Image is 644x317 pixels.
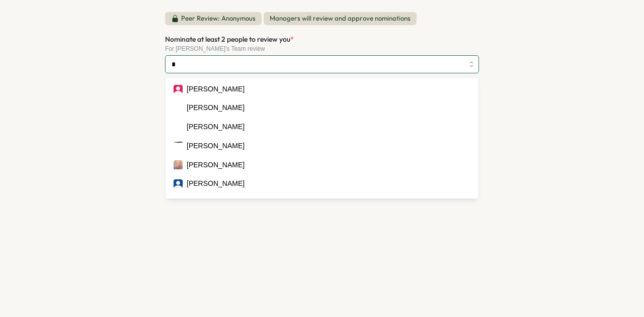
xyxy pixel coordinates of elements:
img: Sergio Arenas [174,198,183,207]
img: Felix Law [174,85,183,94]
div: [PERSON_NAME] [187,141,245,152]
img: Rechie de Ramos [174,123,183,132]
img: Nicolas Coimbra Peroto [174,103,183,113]
div: For [PERSON_NAME]'s Team review [165,45,479,52]
div: [PERSON_NAME] [187,197,245,208]
span: Nominate at least 2 people to review you [165,35,290,44]
div: [PERSON_NAME] [187,84,245,95]
img: michelle [174,160,183,169]
img: Ian Spearing [174,179,183,188]
img: Matt Reyes [174,142,183,151]
div: [PERSON_NAME] [187,122,245,133]
p: Peer Review: Anonymous [181,14,256,23]
div: [PERSON_NAME] [187,178,245,189]
span: Managers will review and approve nominations [264,12,417,25]
div: [PERSON_NAME] [187,102,245,114]
div: [PERSON_NAME] [187,160,245,171]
